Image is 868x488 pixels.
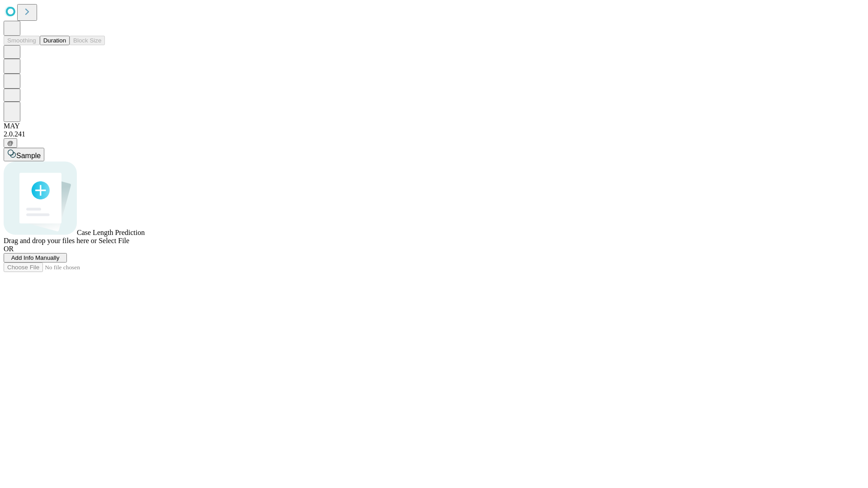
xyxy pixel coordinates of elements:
[4,148,44,161] button: Sample
[77,229,145,236] span: Case Length Prediction
[4,122,864,130] div: MAY
[7,140,14,146] span: @
[99,237,129,244] span: Select File
[40,36,70,45] button: Duration
[4,253,67,263] button: Add Info Manually
[4,36,40,45] button: Smoothing
[11,254,60,261] span: Add Info Manually
[70,36,105,45] button: Block Size
[4,138,17,148] button: @
[4,245,14,253] span: OR
[4,237,97,244] span: Drag and drop your files here or
[4,130,864,138] div: 2.0.241
[16,152,41,160] span: Sample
